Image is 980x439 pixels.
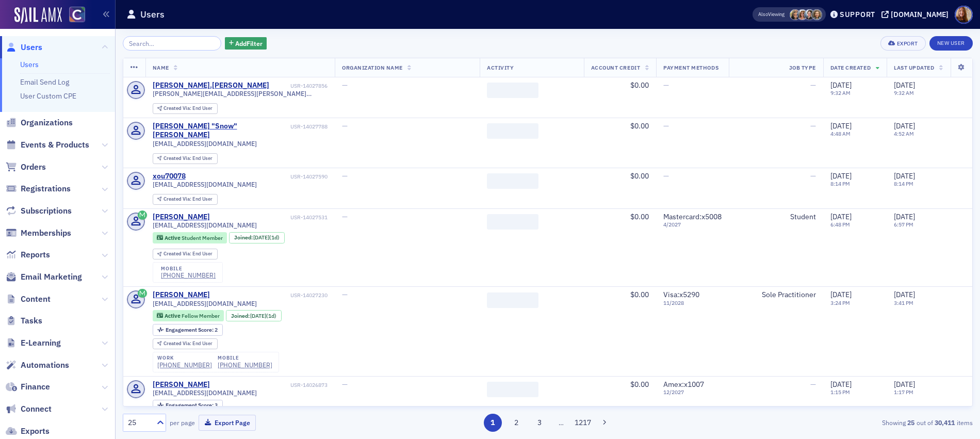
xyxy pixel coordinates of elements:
[164,251,213,257] div: End User
[487,292,538,308] span: ‌
[20,60,39,69] a: Users
[891,10,949,19] div: [DOMAIN_NAME]
[21,360,69,371] span: Automations
[630,121,649,131] span: $0.00
[157,361,212,369] div: [PHONE_NUMBER]
[830,89,851,96] time: 9:32 AM
[21,183,71,194] span: Registrations
[166,401,215,409] span: Engagement Score :
[6,161,46,173] a: Orders
[69,7,85,23] img: SailAMX
[663,80,669,90] span: —
[894,388,913,396] time: 1:17 PM
[6,315,42,327] a: Tasks
[6,117,73,128] a: Organizations
[531,414,549,432] button: 3
[897,41,918,46] div: Export
[21,426,50,437] span: Exports
[6,183,71,194] a: Registrations
[153,380,210,389] a: [PERSON_NAME]
[187,173,328,180] div: USR-14027590
[830,171,852,181] span: [DATE]
[164,106,213,111] div: End User
[894,380,915,389] span: [DATE]
[164,250,192,257] span: Created Via :
[810,80,816,90] span: —
[14,7,62,24] img: SailAMX
[894,212,915,221] span: [DATE]
[630,380,649,389] span: $0.00
[663,121,669,131] span: —
[894,171,915,181] span: [DATE]
[153,213,210,222] a: [PERSON_NAME]
[342,171,348,181] span: —
[554,418,568,427] span: …
[199,415,256,431] button: Export Page
[487,64,514,71] span: Activity
[153,81,269,90] a: [PERSON_NAME].[PERSON_NAME]
[6,227,71,239] a: Memberships
[21,271,82,283] span: Email Marketing
[153,122,289,140] a: [PERSON_NAME] "Snow" [PERSON_NAME]
[161,266,216,272] div: mobile
[21,205,72,217] span: Subscriptions
[894,299,913,306] time: 3:41 PM
[211,214,328,221] div: USR-14027531
[153,389,257,397] span: [EMAIL_ADDRESS][DOMAIN_NAME]
[830,180,850,187] time: 8:14 PM
[342,64,403,71] span: Organization Name
[929,36,973,51] a: New User
[153,90,328,97] span: [PERSON_NAME][EMAIL_ADDRESS][PERSON_NAME][DOMAIN_NAME]
[6,271,82,283] a: Email Marketing
[789,64,816,71] span: Job Type
[487,123,538,139] span: ‌
[165,312,182,319] span: Active
[484,414,502,432] button: 1
[21,139,89,151] span: Events & Products
[790,9,801,20] span: Lauren Standiford
[830,290,852,299] span: [DATE]
[182,312,220,319] span: Fellow Member
[591,64,640,71] span: Account Credit
[880,36,925,51] button: Export
[165,234,182,241] span: Active
[153,324,223,335] div: Engagement Score: 2
[663,64,718,71] span: Payment Methods
[166,326,215,333] span: Engagement Score :
[211,292,328,299] div: USR-14027230
[840,10,875,19] div: Support
[630,80,649,90] span: $0.00
[21,161,46,173] span: Orders
[20,77,69,87] a: Email Send Log
[153,338,218,349] div: Created Via: End User
[290,123,328,130] div: USR-14027788
[736,213,816,222] div: Student
[830,130,851,137] time: 4:48 AM
[153,181,257,188] span: [EMAIL_ADDRESS][DOMAIN_NAME]
[758,11,768,18] div: Also
[250,313,276,319] div: (1d)
[161,271,216,279] a: [PHONE_NUMBER]
[6,403,52,415] a: Connect
[218,355,272,361] div: mobile
[830,221,850,228] time: 6:48 PM
[153,172,186,181] a: xou70078
[894,89,914,96] time: 9:32 AM
[164,156,213,161] div: End User
[21,403,52,415] span: Connect
[153,194,218,205] div: Created Via: End User
[342,212,348,221] span: —
[6,294,51,305] a: Content
[342,80,348,90] span: —
[663,389,722,396] span: 12 / 2027
[166,327,218,333] div: 2
[153,103,218,114] div: Created Via: End User
[697,418,973,427] div: Showing out of items
[153,400,223,411] div: Engagement Score: 3
[21,227,71,239] span: Memberships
